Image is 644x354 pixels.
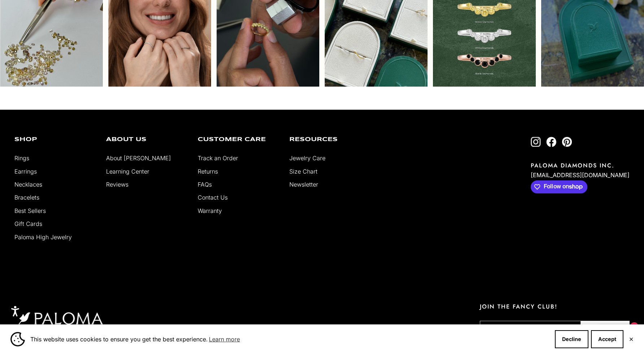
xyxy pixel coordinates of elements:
[289,154,325,162] a: Jewelry Care
[591,330,623,348] button: Accept
[14,207,46,214] a: Best Sellers
[14,137,95,143] p: Shop
[289,137,370,143] p: Resources
[562,137,572,147] a: Follow on Pinterest
[198,168,218,175] a: Returns
[198,181,212,188] a: FAQs
[106,137,187,143] p: About Us
[198,154,238,162] a: Track an Order
[14,194,39,201] a: Bracelets
[546,137,556,147] a: Follow on Facebook
[198,207,222,214] a: Warranty
[480,302,630,311] p: JOIN THE FANCY CLUB!
[106,154,171,162] a: About [PERSON_NAME]
[14,168,37,175] a: Earrings
[289,168,317,175] a: Size Chart
[289,181,318,188] a: Newsletter
[208,334,241,345] a: Learn more
[14,181,42,188] a: Necklaces
[531,137,541,147] a: Follow on Instagram
[106,181,128,188] a: Reviews
[106,168,149,175] a: Learning Center
[10,332,25,346] img: Cookie banner
[555,330,588,348] button: Decline
[14,233,72,241] a: Paloma High Jewelry
[14,220,42,227] a: Gift Cards
[14,154,29,162] a: Rings
[14,310,105,326] img: footer logo
[198,137,279,143] p: Customer Care
[531,170,630,180] p: [EMAIL_ADDRESS][DOMAIN_NAME]
[629,337,634,341] button: Close
[581,321,630,341] button: Sign Up
[198,194,228,201] a: Contact Us
[30,334,549,345] span: This website uses cookies to ensure you get the best experience.
[531,161,630,170] p: PALOMA DIAMONDS INC.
